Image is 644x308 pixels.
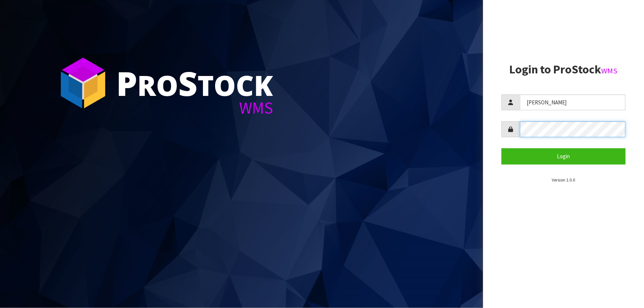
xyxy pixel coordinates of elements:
img: ProStock Cube [55,55,111,111]
div: WMS [116,100,273,116]
div: ro tock [116,66,273,100]
button: Login [502,148,626,164]
input: Username [520,94,626,110]
h2: Login to ProStock [502,63,626,76]
span: S [178,60,197,105]
small: WMS [602,66,618,76]
small: Version 1.0.0 [552,177,575,183]
span: P [116,60,137,105]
